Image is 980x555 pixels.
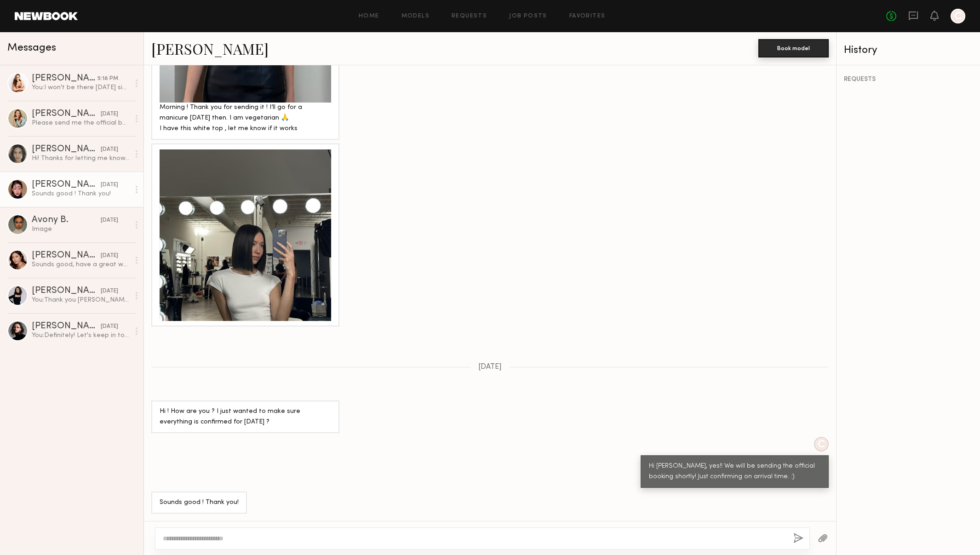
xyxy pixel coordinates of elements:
div: [DATE] [101,181,118,189]
div: You: Definitely! Let's keep in touch! [32,331,130,340]
div: [DATE] [101,252,118,260]
div: Please send me the official booking; otherwise, I cannot cancel my [DATE] job. I have to do it [D... [32,119,130,127]
div: Hi [PERSON_NAME], yes!! We will be sending the official booking shortly! Just confirming on arriv... [649,461,820,482]
div: Sounds good, have a great weekend! [32,260,130,269]
button: Book model [758,39,829,57]
div: [DATE] [101,145,118,154]
div: You: I won't be there [DATE] since I am on the [GEOGRAPHIC_DATA], but the team will be there to s... [32,83,130,92]
div: You: Thank you [PERSON_NAME] for getting back to me. Let's def keep in touch. We will have future... [32,296,130,304]
a: Job Posts [509,13,547,19]
div: Sounds good ! Thank you! [160,498,239,508]
a: Favorites [569,13,606,19]
div: [PERSON_NAME] [32,109,101,119]
div: Avony B. [32,216,101,225]
span: [DATE] [478,363,502,371]
div: History [844,45,973,56]
div: [PERSON_NAME] [32,251,101,260]
div: [DATE] [101,110,118,119]
div: Hi! Thanks for letting me know. I look forward to potentially working with you in the future :) h... [32,154,130,163]
a: Home [359,13,379,19]
a: Book model [758,44,829,52]
div: [DATE] [101,287,118,296]
a: [PERSON_NAME] [151,39,269,58]
div: [PERSON_NAME] [32,322,101,331]
div: [PERSON_NAME] [32,74,97,83]
a: Models [401,13,430,19]
div: [PERSON_NAME] [32,286,101,296]
div: 5:18 PM [97,74,118,83]
div: [PERSON_NAME] [32,180,101,189]
div: [DATE] [101,216,118,225]
div: [PERSON_NAME] [32,145,101,154]
div: Hi ! How are you ? I just wanted to make sure everything is confirmed for [DATE] ? [160,406,331,428]
a: Requests [452,13,487,19]
div: Image [32,225,130,234]
span: Messages [7,43,56,53]
a: C [951,9,965,23]
div: [DATE] [101,322,118,331]
div: Sounds good ! Thank you! [32,189,130,198]
div: Morning ! Thank you for sending it ! I’ll go for a manicure [DATE] then. I am vegetarian 🙏 I have... [160,103,331,134]
div: REQUESTS [844,76,973,83]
